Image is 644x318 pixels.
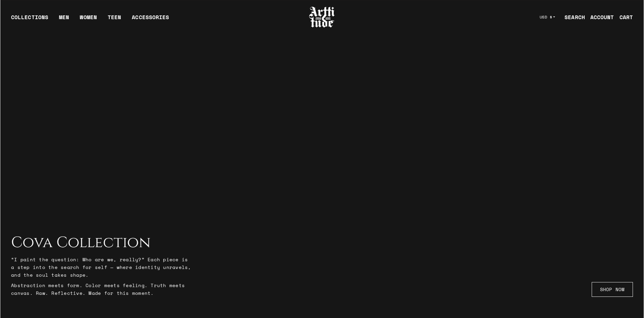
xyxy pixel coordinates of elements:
a: ACCOUNT [585,10,614,24]
img: Arttitude [309,6,335,29]
p: “I paint the question: Who are we, really?” Each piece is a step into the search for self — where... [11,256,192,279]
a: Open cart [614,10,633,24]
a: TEEN [108,13,121,27]
div: ACCESSORIES [132,13,169,27]
a: MEN [59,13,69,27]
ul: Main navigation [6,13,174,27]
a: WOMEN [80,13,97,27]
button: USD $ [536,10,559,25]
a: SHOP NOW [592,282,633,297]
h2: Cova Collection [11,234,192,252]
p: Abstraction meets form. Color meets feeling. Truth meets canvas. Raw. Reflective. Made for this m... [11,281,192,297]
span: USD $ [540,14,552,20]
div: COLLECTIONS [11,13,48,27]
a: SEARCH [559,10,585,24]
div: CART [620,13,633,21]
